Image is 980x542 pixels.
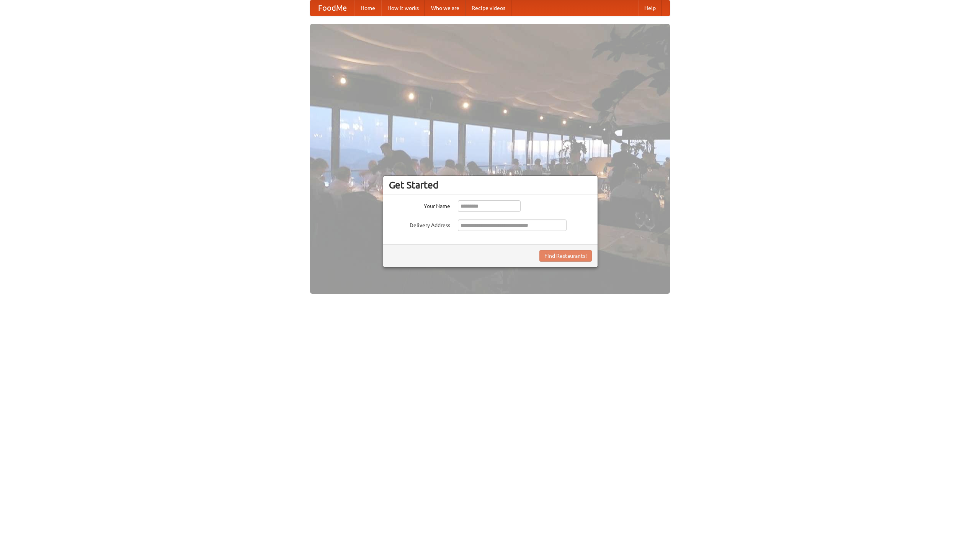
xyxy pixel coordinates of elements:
a: FoodMe [310,0,354,16]
a: Who we are [425,0,465,16]
label: Your Name [389,200,450,210]
a: Help [638,0,662,16]
label: Delivery Address [389,219,450,229]
button: Find Restaurants! [539,250,592,262]
a: Recipe videos [465,0,511,16]
a: Home [354,0,381,16]
a: How it works [381,0,425,16]
h3: Get Started [389,179,592,191]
